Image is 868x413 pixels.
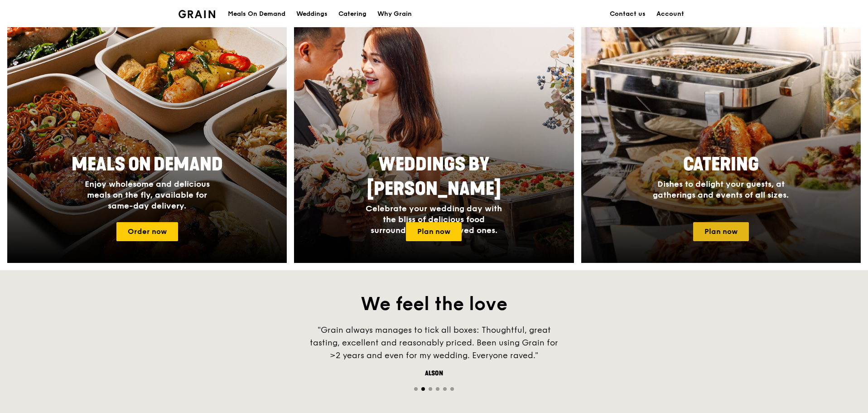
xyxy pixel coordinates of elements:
[604,0,651,28] a: Contact us
[294,24,574,263] a: Weddings by [PERSON_NAME]Celebrate your wedding day with the bliss of delicious food surrounded b...
[653,179,789,200] span: Dishes to delight your guests, at gatherings and events of all sizes.
[296,0,328,28] div: Weddings
[298,369,570,378] div: Alson
[421,387,425,391] span: Go to slide 2
[406,222,462,241] a: Plan now
[338,0,366,28] div: Catering
[7,24,287,263] a: Meals On DemandEnjoy wholesome and delicious meals on the fly, available for same-day delivery.Or...
[581,24,861,263] a: CateringDishes to delight your guests, at gatherings and events of all sizes.Plan now
[228,0,285,28] div: Meals On Demand
[683,154,759,175] span: Catering
[372,0,417,28] a: Why Grain
[116,222,178,241] a: Order now
[693,222,749,241] a: Plan now
[414,387,418,391] span: Go to slide 1
[436,387,439,391] span: Go to slide 4
[377,0,412,28] div: Why Grain
[298,324,570,362] div: "Grain always manages to tick all boxes: Thoughtful, great tasting, excellent and reasonably pric...
[651,0,690,28] a: Account
[85,179,210,211] span: Enjoy wholesome and delicious meals on the fly, available for same-day delivery.
[450,387,454,391] span: Go to slide 6
[443,387,447,391] span: Go to slide 5
[178,10,215,18] img: Grain
[333,0,372,28] a: Catering
[429,387,432,391] span: Go to slide 3
[291,0,333,28] a: Weddings
[366,204,502,235] span: Celebrate your wedding day with the bliss of delicious food surrounded by your loved ones.
[367,154,501,200] span: Weddings by [PERSON_NAME]
[72,154,223,175] span: Meals On Demand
